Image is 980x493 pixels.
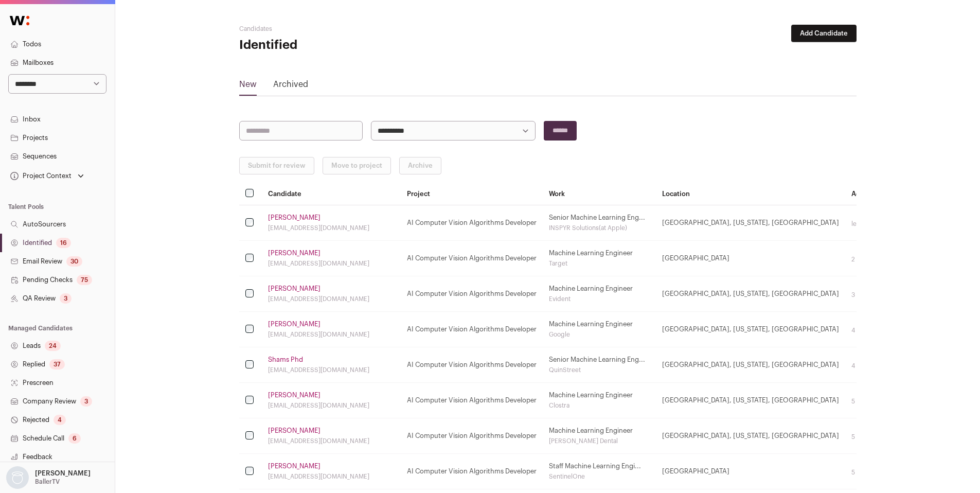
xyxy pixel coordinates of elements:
td: [GEOGRAPHIC_DATA], [US_STATE], [GEOGRAPHIC_DATA] [656,418,845,454]
div: [EMAIL_ADDRESS][DOMAIN_NAME] [268,401,395,410]
div: QuinStreet [549,366,650,374]
button: Open dropdown [4,466,93,489]
div: 4 minutes ago [851,326,915,334]
th: Work [543,183,656,205]
th: Candidate [262,183,401,205]
div: 5 minutes ago [851,433,915,441]
td: Senior Machine Learning Eng... [543,205,656,241]
img: Wellfound [4,10,35,31]
td: AI Computer Vision Algorithms Developer [401,418,543,454]
div: [EMAIL_ADDRESS][DOMAIN_NAME] [268,437,395,445]
div: 3 [60,293,72,304]
div: 24 [45,341,61,351]
td: AI Computer Vision Algorithms Developer [401,276,543,312]
div: [EMAIL_ADDRESS][DOMAIN_NAME] [268,224,395,232]
div: [EMAIL_ADDRESS][DOMAIN_NAME] [268,366,395,374]
a: [PERSON_NAME] [268,462,320,470]
div: Target [549,259,650,268]
div: [EMAIL_ADDRESS][DOMAIN_NAME] [268,295,395,303]
div: 3 minutes ago [851,291,915,299]
td: [GEOGRAPHIC_DATA] [656,454,845,489]
td: [GEOGRAPHIC_DATA], [US_STATE], [GEOGRAPHIC_DATA] [656,383,845,418]
div: 5 minutes ago [851,468,915,477]
div: [EMAIL_ADDRESS][DOMAIN_NAME] [268,330,395,339]
div: INSPYR Solutions(at Apple) [549,224,650,232]
th: Location [656,183,845,205]
a: Shams Phd [268,356,303,364]
td: AI Computer Vision Algorithms Developer [401,205,543,241]
div: [PERSON_NAME] Dental [549,437,650,445]
td: Machine Learning Engineer [543,241,656,276]
img: nopic.png [6,466,29,489]
div: 6 [68,433,81,444]
td: AI Computer Vision Algorithms Developer [401,312,543,347]
div: less than a minute ago [851,220,915,228]
a: [PERSON_NAME] [268,427,320,435]
td: AI Computer Vision Algorithms Developer [401,241,543,276]
div: Evident [549,295,650,303]
div: Project Context [8,172,72,180]
h1: Identified [239,37,445,54]
td: Staff Machine Learning Engi... [543,454,656,489]
a: [PERSON_NAME] [268,285,320,293]
td: Senior Machine Learning Eng... [543,347,656,383]
th: Project [401,183,543,205]
div: 4 [54,415,66,425]
a: [PERSON_NAME] [268,214,320,222]
p: BallerTV [35,478,60,486]
div: [EMAIL_ADDRESS][DOMAIN_NAME] [268,259,395,268]
h2: Candidates [239,25,445,33]
td: [GEOGRAPHIC_DATA], [US_STATE], [GEOGRAPHIC_DATA] [656,276,845,312]
a: [PERSON_NAME] [268,320,320,328]
div: Google [549,330,650,339]
div: 5 minutes ago [851,397,915,406]
div: Clostra [549,401,650,410]
div: 4 minutes ago [851,362,915,370]
div: 30 [66,256,82,267]
td: AI Computer Vision Algorithms Developer [401,454,543,489]
a: Archived [273,78,308,95]
a: [PERSON_NAME] [268,249,320,257]
td: AI Computer Vision Algorithms Developer [401,347,543,383]
div: 75 [77,275,92,285]
td: [GEOGRAPHIC_DATA], [US_STATE], [GEOGRAPHIC_DATA] [656,312,845,347]
td: Machine Learning Engineer [543,312,656,347]
td: [GEOGRAPHIC_DATA], [US_STATE], [GEOGRAPHIC_DATA] [656,205,845,241]
a: New [239,78,257,95]
td: Machine Learning Engineer [543,383,656,418]
td: Machine Learning Engineer [543,276,656,312]
td: [GEOGRAPHIC_DATA], [US_STATE], [GEOGRAPHIC_DATA] [656,347,845,383]
th: Added [845,183,921,205]
td: AI Computer Vision Algorithms Developer [401,383,543,418]
p: [PERSON_NAME] [35,469,91,478]
div: [EMAIL_ADDRESS][DOMAIN_NAME] [268,472,395,481]
div: 16 [56,238,71,248]
button: Add Candidate [791,25,857,42]
div: SentinelOne [549,472,650,481]
td: [GEOGRAPHIC_DATA] [656,241,845,276]
a: [PERSON_NAME] [268,391,320,399]
div: 37 [49,359,65,369]
div: 3 [80,396,92,407]
button: Open dropdown [8,169,86,183]
td: Machine Learning Engineer [543,418,656,454]
div: 2 minutes ago [851,255,915,263]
